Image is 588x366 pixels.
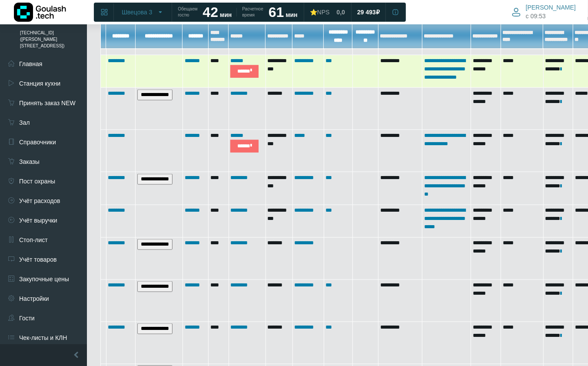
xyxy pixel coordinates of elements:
span: Обещаем гостю [178,6,197,18]
a: Обещаем гостю 42 мин Расчетное время 61 мин [173,4,302,20]
strong: 42 [203,4,218,20]
span: [PERSON_NAME] [526,3,576,11]
a: 29 493 ₽ [352,4,385,20]
span: 0,0 [337,8,345,16]
strong: 61 [269,4,284,20]
div: ⭐ [310,8,330,16]
img: Логотип компании Goulash.tech [14,3,66,22]
button: [PERSON_NAME] c 09:53 [507,2,581,22]
button: Швецова 3 [116,5,169,19]
span: Расчетное время [242,6,263,18]
span: Швецова 3 [122,8,152,16]
span: мин [220,11,232,18]
span: 29 493 [357,8,376,16]
span: мин [286,11,297,18]
span: ₽ [376,8,380,16]
span: NPS [317,9,330,16]
span: c 09:53 [526,12,546,21]
a: ⭐NPS 0,0 [305,4,350,20]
